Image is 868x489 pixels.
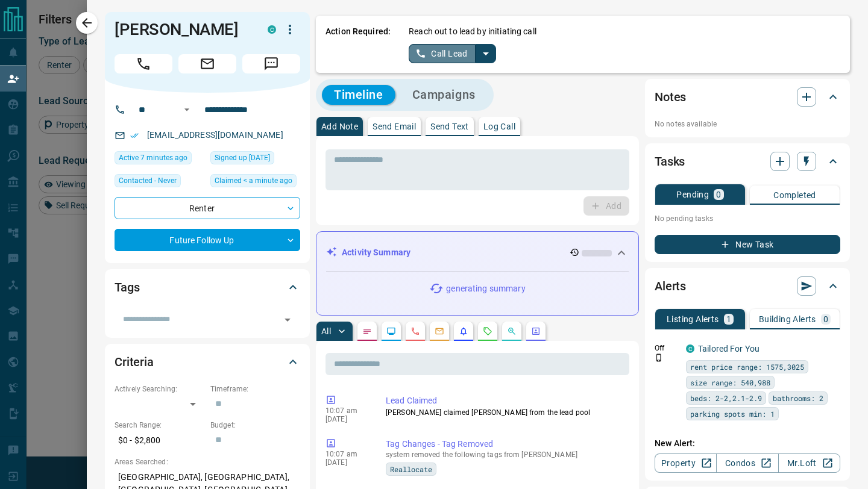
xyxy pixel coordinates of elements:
[690,408,775,420] span: parking spots min: 1
[325,415,368,423] p: [DATE]
[215,152,270,164] span: Signed up [DATE]
[115,151,204,168] div: Mon Aug 18 2025
[325,25,391,63] p: Action Required:
[676,190,709,199] p: Pending
[726,315,731,323] p: 1
[655,343,679,354] p: Off
[362,326,372,336] svg: Notes
[373,122,416,131] p: Send Email
[483,122,515,131] p: Log Call
[180,102,194,117] button: Open
[386,407,624,418] p: [PERSON_NAME] claimed [PERSON_NAME] from the lead pool
[386,450,624,459] p: system removed the following tags from [PERSON_NAME]
[325,458,368,467] p: [DATE]
[778,453,840,473] a: Mr.Loft
[326,241,629,264] div: Activity Summary
[115,347,300,376] div: Criteria
[321,122,358,131] p: Add Note
[655,152,685,171] h2: Tasks
[322,85,395,105] button: Timeline
[759,315,816,323] p: Building Alerts
[716,190,721,199] p: 0
[507,326,517,336] svg: Opportunities
[483,326,492,336] svg: Requests
[115,197,300,219] div: Renter
[115,278,139,297] h2: Tags
[130,131,139,140] svg: Email Verified
[215,175,292,187] span: Claimed < a minute ago
[119,175,177,187] span: Contacted - Never
[321,327,331,335] p: All
[716,453,778,473] a: Condos
[655,210,840,228] p: No pending tasks
[342,246,410,259] p: Activity Summary
[435,326,444,336] svg: Emails
[655,235,840,254] button: New Task
[268,25,276,34] div: condos.ca
[147,130,283,140] a: [EMAIL_ADDRESS][DOMAIN_NAME]
[115,20,250,39] h1: [PERSON_NAME]
[386,394,624,407] p: Lead Claimed
[279,311,296,328] button: Open
[655,437,840,450] p: New Alert:
[400,85,488,105] button: Campaigns
[325,406,368,415] p: 10:07 am
[115,54,172,73] span: Call
[690,392,762,404] span: beds: 2-2,2.1-2.9
[115,229,300,251] div: Future Follow Up
[446,282,525,295] p: generating summary
[409,44,496,63] div: split button
[690,361,804,373] span: rent price range: 1575,3025
[655,83,840,111] div: Notes
[210,151,300,168] div: Sat Jan 18 2025
[119,152,187,164] span: Active 7 minutes ago
[430,122,469,131] p: Send Text
[325,450,368,458] p: 10:07 am
[667,315,719,323] p: Listing Alerts
[773,392,823,404] span: bathrooms: 2
[115,420,204,431] p: Search Range:
[178,54,236,73] span: Email
[655,147,840,176] div: Tasks
[655,276,686,296] h2: Alerts
[690,376,770,388] span: size range: 540,988
[386,438,624,450] p: Tag Changes - Tag Removed
[655,272,840,301] div: Alerts
[686,344,694,353] div: condos.ca
[390,463,432,475] span: Reallocate
[210,174,300,191] div: Mon Aug 18 2025
[210,384,300,394] p: Timeframe:
[115,456,300,467] p: Areas Searched:
[409,44,476,63] button: Call Lead
[459,326,468,336] svg: Listing Alerts
[115,384,204,394] p: Actively Searching:
[655,453,717,473] a: Property
[242,54,300,73] span: Message
[386,326,396,336] svg: Lead Browsing Activity
[115,352,154,372] h2: Criteria
[410,326,420,336] svg: Calls
[655,87,686,107] h2: Notes
[115,431,204,450] p: $0 - $2,800
[823,315,828,323] p: 0
[655,354,663,362] svg: Push Notification Only
[773,191,816,199] p: Completed
[655,119,840,129] p: No notes available
[409,25,536,38] p: Reach out to lead by initiating call
[115,273,300,302] div: Tags
[210,420,300,431] p: Budget:
[698,344,759,354] a: Tailored For You
[531,326,541,336] svg: Agent Actions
